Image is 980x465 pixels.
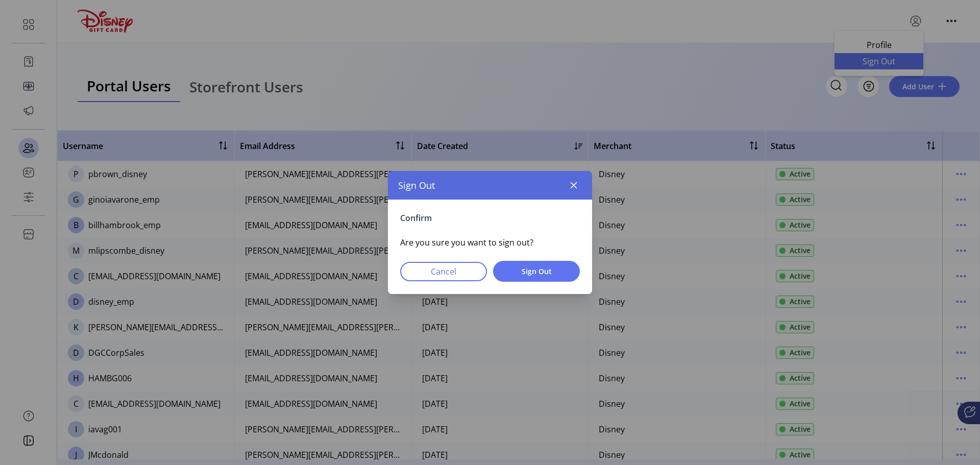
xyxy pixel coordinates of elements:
[413,265,474,278] span: Cancel
[398,179,435,192] span: Sign Out
[493,261,580,282] button: Sign Out
[400,212,580,224] p: Confirm
[400,262,487,281] button: Cancel
[400,236,580,249] p: Are you sure you want to sign out?
[506,266,567,277] span: Sign Out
